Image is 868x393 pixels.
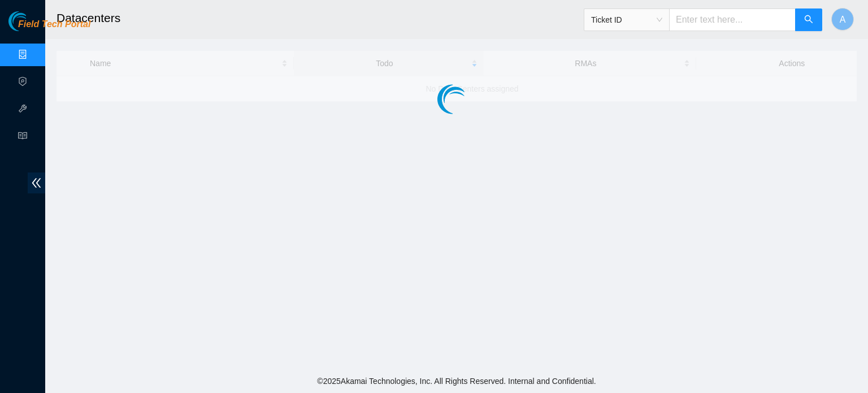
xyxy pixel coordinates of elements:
[840,12,846,27] span: A
[8,20,90,35] a: Akamai TechnologiesField Tech Portal
[669,8,796,31] input: Enter text here...
[45,369,868,393] footer: © 2025 Akamai Technologies, Inc. All Rights Reserved. Internal and Confidential.
[28,172,45,193] span: double-left
[795,8,822,31] button: search
[831,8,854,31] button: A
[18,126,27,149] span: read
[591,11,662,28] span: Ticket ID
[18,19,90,30] span: Field Tech Portal
[8,11,57,31] img: Akamai Technologies
[804,15,813,25] span: search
